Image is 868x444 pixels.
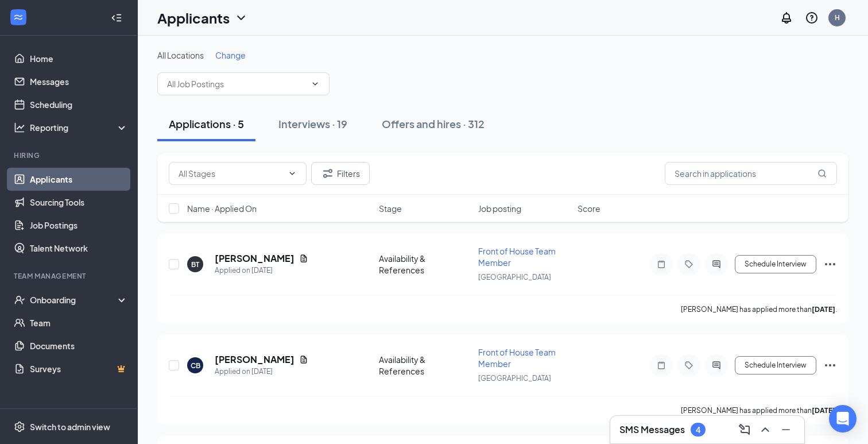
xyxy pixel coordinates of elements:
div: Applied on [DATE] [215,366,308,377]
a: Sourcing Tools [30,191,128,214]
svg: ChevronDown [288,169,297,178]
button: Schedule Interview [735,356,816,374]
input: Search in applications [665,162,837,185]
h3: SMS Messages [619,423,685,436]
div: Availability & References [379,253,471,276]
svg: Analysis [14,122,25,133]
svg: Settings [14,421,25,433]
svg: Ellipses [823,358,837,372]
p: [PERSON_NAME] has applied more than . [681,304,837,314]
svg: Note [654,361,668,370]
svg: Minimize [779,423,793,437]
svg: MagnifyingGlass [817,169,827,178]
p: [PERSON_NAME] has applied more than . [681,406,837,415]
input: All Job Postings [167,78,306,90]
span: All Locations [157,50,204,60]
svg: Document [299,254,308,263]
button: Schedule Interview [735,255,816,273]
span: Name · Applied On [187,203,257,214]
div: Switch to admin view [30,421,110,433]
span: Job posting [478,203,521,214]
svg: QuestionInfo [805,11,819,25]
div: Reporting [30,122,129,133]
svg: Document [299,355,308,364]
a: Applicants [30,168,128,191]
svg: ComposeMessage [738,423,751,437]
span: [GEOGRAPHIC_DATA] [478,273,551,281]
b: [DATE] [812,406,835,415]
div: Interviews · 19 [278,117,347,131]
svg: ChevronDown [234,11,248,25]
button: ChevronUp [756,420,774,439]
span: Stage [379,203,402,214]
svg: Filter [321,167,335,180]
div: Hiring [14,150,126,160]
span: Score [578,203,600,214]
a: Job Postings [30,214,128,237]
span: Front of House Team Member [478,347,556,369]
div: CB [191,361,200,370]
div: Open Intercom Messenger [829,405,857,433]
a: Messages [30,70,128,93]
svg: Notifications [780,11,793,25]
a: Team [30,311,128,334]
span: [GEOGRAPHIC_DATA] [478,374,551,383]
div: Onboarding [30,294,118,306]
a: SurveysCrown [30,357,128,380]
svg: ChevronDown [311,79,320,88]
svg: Ellipses [823,257,837,271]
input: All Stages [179,167,283,180]
div: Team Management [14,271,126,281]
a: Talent Network [30,237,128,260]
svg: UserCheck [14,294,25,306]
div: H [835,13,840,22]
svg: Tag [682,361,696,370]
button: Filter Filters [311,162,370,185]
div: Offers and hires · 312 [382,117,485,131]
h1: Applicants [157,8,230,28]
h5: [PERSON_NAME] [215,353,294,366]
div: 4 [696,425,700,435]
a: Documents [30,334,128,357]
div: BT [191,260,199,269]
svg: ChevronUp [758,423,772,437]
div: Applied on [DATE] [215,265,308,276]
button: Minimize [777,420,795,439]
div: Applications · 5 [169,117,244,131]
div: Availability & References [379,354,471,377]
a: Scheduling [30,93,128,116]
svg: Collapse [111,12,122,24]
svg: WorkstreamLogo [13,11,24,23]
svg: ActiveChat [710,361,723,370]
svg: Note [654,260,668,269]
svg: Tag [682,260,696,269]
a: Home [30,47,128,70]
h5: [PERSON_NAME] [215,252,294,265]
button: ComposeMessage [735,420,754,439]
span: Change [215,50,246,60]
span: Front of House Team Member [478,246,556,268]
svg: ActiveChat [710,260,723,269]
b: [DATE] [812,305,835,314]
